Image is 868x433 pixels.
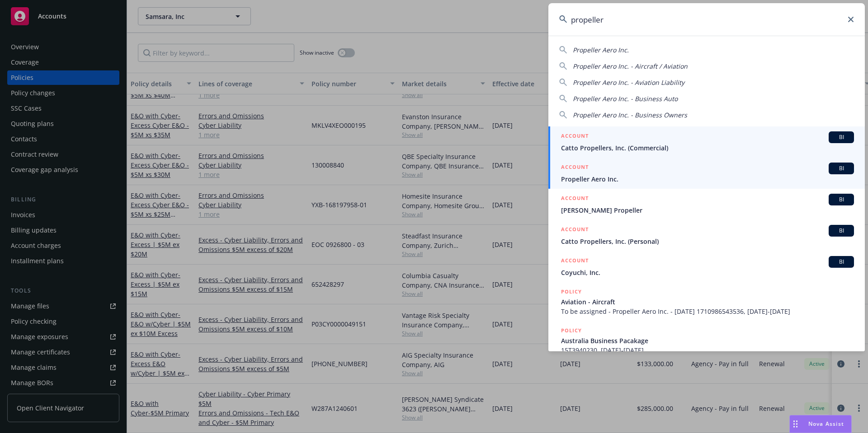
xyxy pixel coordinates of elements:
a: ACCOUNTBICatto Propellers, Inc. (Commercial) [548,126,865,158]
h5: ACCOUNT [561,225,589,236]
span: BI [832,227,850,235]
span: BI [832,133,850,141]
h5: ACCOUNT [561,131,589,142]
input: Search... [548,3,865,36]
a: ACCOUNTBIPropeller Aero Inc. [548,158,865,189]
button: Nova Assist [789,415,852,433]
span: Coyuchi, Inc. [561,268,854,277]
a: ACCOUNTBICoyuchi, Inc. [548,251,865,282]
h5: POLICY [561,287,582,296]
h5: ACCOUNT [561,194,589,205]
span: BI [832,164,850,172]
span: Propeller Aero Inc. - Aircraft / Aviation [573,62,688,70]
a: POLICYAviation - AircraftTo be assigned - Propeller Aero Inc. - [DATE] 1710986543536, [DATE]-[DATE] [548,282,865,321]
h5: POLICY [561,326,582,335]
span: Catto Propellers, Inc. (Commercial) [561,143,854,153]
span: 15T3940230, [DATE]-[DATE] [561,345,854,355]
span: To be assigned - Propeller Aero Inc. - [DATE] 1710986543536, [DATE]-[DATE] [561,307,854,316]
span: Propeller Aero Inc. - Business Auto [573,94,678,103]
div: Drag to move [790,415,801,433]
h5: ACCOUNT [561,256,589,267]
span: Catto Propellers, Inc. (Personal) [561,237,854,246]
a: ACCOUNTBICatto Propellers, Inc. (Personal) [548,220,865,251]
span: BI [832,258,850,266]
span: Propeller Aero Inc. [573,46,629,54]
span: Australia Business Pacakage [561,336,854,345]
span: [PERSON_NAME] Propeller [561,205,854,215]
a: POLICYAustralia Business Pacakage15T3940230, [DATE]-[DATE] [548,321,865,360]
span: BI [832,196,850,204]
span: Propeller Aero Inc. - Business Owners [573,111,687,119]
h5: ACCOUNT [561,163,589,173]
span: Propeller Aero Inc. - Aviation Liability [573,78,684,87]
span: Nova Assist [808,420,844,428]
span: Propeller Aero Inc. [561,174,854,184]
span: Aviation - Aircraft [561,297,854,307]
a: ACCOUNTBI[PERSON_NAME] Propeller [548,189,865,220]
